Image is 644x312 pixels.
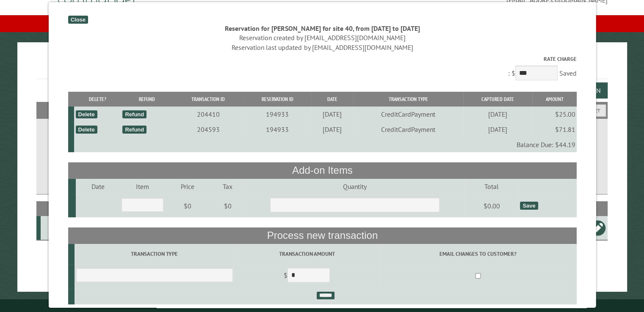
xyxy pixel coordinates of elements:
[68,16,88,24] div: Close
[234,264,379,288] td: $
[68,43,577,52] div: Reservation last updated by [EMAIL_ADDRESS][DOMAIN_NAME]
[559,69,576,77] span: Saved
[68,55,577,82] div: : $
[74,137,576,152] td: Balance Due: $44.19
[274,303,370,308] small: © Campground Commander LLC. All rights reserved.
[44,224,74,232] div: 40
[68,162,577,178] th: Add-on Items
[235,250,378,258] label: Transaction Amount
[311,92,353,107] th: Date
[41,201,75,216] th: Site
[172,107,243,122] td: 204410
[75,126,97,134] div: Delete
[380,250,575,258] label: Email changes to customer?
[164,194,210,218] td: $0
[122,126,146,134] div: Refund
[464,194,519,218] td: $0.00
[172,92,243,107] th: Transaction ID
[532,92,576,107] th: Amount
[532,107,576,122] td: $25.00
[210,179,245,194] td: Tax
[243,92,311,107] th: Reservation ID
[464,179,519,194] td: Total
[36,102,608,118] h2: Filters
[463,122,532,137] td: [DATE]
[311,122,353,137] td: [DATE]
[75,179,120,194] td: Date
[243,107,311,122] td: 194933
[353,92,462,107] th: Transaction Type
[122,110,146,118] div: Refund
[76,250,233,258] label: Transaction Type
[121,92,172,107] th: Refund
[68,24,577,33] div: Reservation for [PERSON_NAME] for site 40, from [DATE] to [DATE]
[311,107,353,122] td: [DATE]
[532,122,576,137] td: $71.81
[74,92,121,107] th: Delete?
[210,194,245,218] td: $0
[520,202,537,210] div: Save
[243,122,311,137] td: 194933
[353,122,462,137] td: CreditCardPayment
[245,179,464,194] td: Quantity
[36,56,608,79] h1: Reservations
[68,55,577,63] label: Rate Charge
[353,107,462,122] td: CreditCardPayment
[120,179,164,194] td: Item
[164,179,210,194] td: Price
[172,122,243,137] td: 204593
[463,107,532,122] td: [DATE]
[68,33,577,42] div: Reservation created by [EMAIL_ADDRESS][DOMAIN_NAME]
[68,227,577,244] th: Process new transaction
[463,92,532,107] th: Captured Date
[75,110,97,118] div: Delete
